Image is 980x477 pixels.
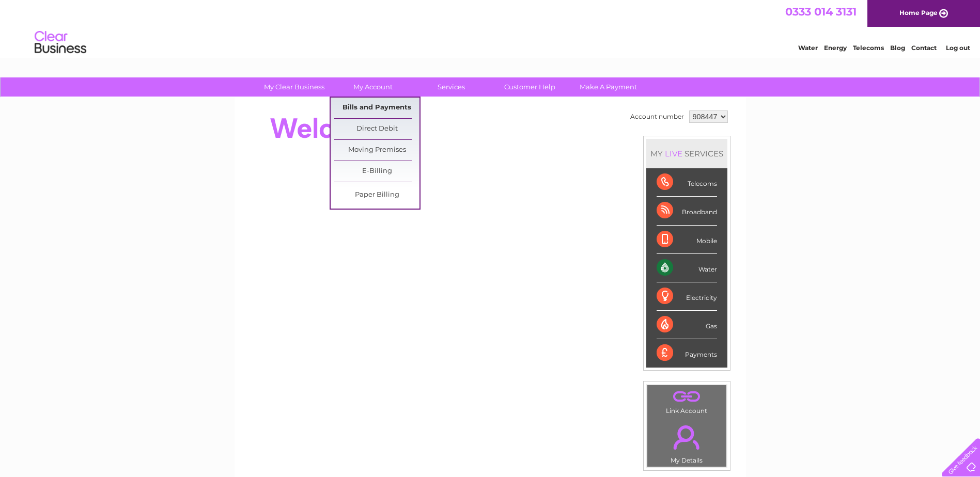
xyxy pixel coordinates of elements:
[890,44,905,52] a: Blog
[34,27,87,58] img: logo.png
[409,77,494,97] a: Services
[334,185,419,205] a: Paper Billing
[785,5,857,18] a: 0333 014 3131
[657,168,717,197] div: Telecoms
[911,44,937,52] a: Contact
[650,388,724,406] a: .
[647,417,727,467] td: My Details
[246,6,735,50] div: Clear Business is a trading name of Verastar Limited (registered in [GEOGRAPHIC_DATA] No. 3667643...
[252,77,337,97] a: My Clear Business
[334,119,419,139] a: Direct Debit
[330,77,415,97] a: My Account
[657,226,717,254] div: Mobile
[566,77,651,97] a: Make A Payment
[663,149,685,158] div: LIVE
[487,77,572,97] a: Customer Help
[647,385,727,417] td: Link Account
[628,108,687,125] td: Account number
[657,339,717,367] div: Payments
[657,197,717,225] div: Broadband
[946,44,970,52] a: Log out
[798,44,818,52] a: Water
[824,44,847,52] a: Energy
[334,98,419,118] a: Bills and Payments
[657,254,717,282] div: Water
[646,139,727,168] div: MY SERVICES
[657,282,717,311] div: Electricity
[334,140,419,161] a: Moving Premises
[853,44,884,52] a: Telecoms
[650,419,724,455] a: .
[657,311,717,339] div: Gas
[334,161,419,182] a: E-Billing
